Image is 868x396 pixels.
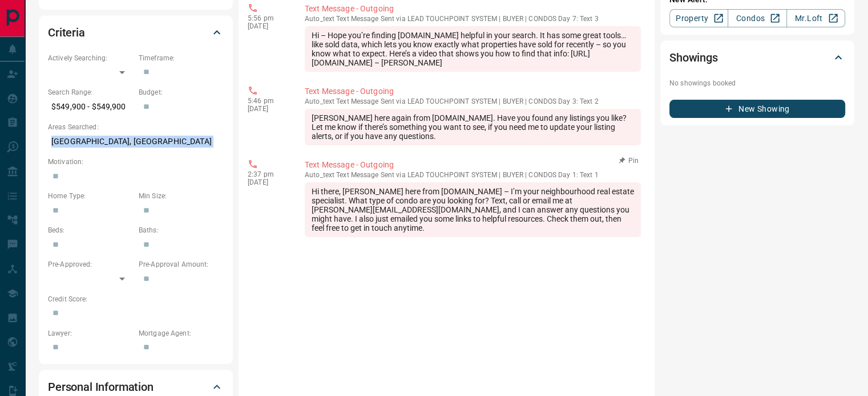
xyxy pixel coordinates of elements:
[48,191,133,201] p: Home Type:
[669,100,845,118] button: New Showing
[48,259,133,270] p: Pre-Approved:
[48,294,224,304] p: Credit Score:
[48,122,224,132] p: Areas Searched:
[48,87,133,97] p: Search Range:
[248,170,288,178] p: 2:37 pm
[139,191,224,201] p: Min Size:
[139,328,224,338] p: Mortgage Agent:
[728,9,786,27] a: Condos
[786,9,845,27] a: Mr.Loft
[669,78,845,88] p: No showings booked
[248,178,288,186] p: [DATE]
[48,19,224,46] div: Criteria
[248,105,288,113] p: [DATE]
[305,159,641,171] p: Text Message - Outgoing
[305,171,641,179] p: Text Message Sent via LEAD TOUCHPOINT SYSTEM | BUYER | CONDOS Day 1: Text 1
[48,97,133,116] p: $549,900 - $549,900
[669,9,728,27] a: Property
[305,109,641,145] div: [PERSON_NAME] here again from [DOMAIN_NAME]. Have you found any listings you like? Let me know if...
[248,97,288,105] p: 5:46 pm
[305,85,641,97] p: Text Message - Outgoing
[48,23,85,42] h2: Criteria
[48,225,133,235] p: Beds:
[305,97,641,105] p: Text Message Sent via LEAD TOUCHPOINT SYSTEM | BUYER | CONDOS Day 3: Text 2
[139,225,224,235] p: Baths:
[669,44,845,71] div: Showings
[305,15,641,23] p: Text Message Sent via LEAD TOUCHPOINT SYSTEM | BUYER | CONDOS Day 7: Text 3
[48,378,154,396] h2: Personal Information
[139,259,224,270] p: Pre-Approval Amount:
[669,48,718,67] h2: Showings
[139,87,224,97] p: Budget:
[305,182,641,237] div: Hi there, [PERSON_NAME] here from [DOMAIN_NAME] – I’m your neighbourhood real estate specialist. ...
[48,328,133,338] p: Lawyer:
[612,156,645,166] button: Pin
[305,171,334,179] span: auto_text
[139,53,224,63] p: Timeframe:
[305,97,334,105] span: auto_text
[48,53,133,63] p: Actively Searching:
[48,157,224,167] p: Motivation:
[305,26,641,72] div: Hi – Hope you’re finding [DOMAIN_NAME] helpful in your search. It has some great tools…like sold ...
[305,15,334,23] span: auto_text
[248,22,288,30] p: [DATE]
[305,3,641,15] p: Text Message - Outgoing
[48,132,224,151] p: [GEOGRAPHIC_DATA], [GEOGRAPHIC_DATA]
[248,14,288,22] p: 5:56 pm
